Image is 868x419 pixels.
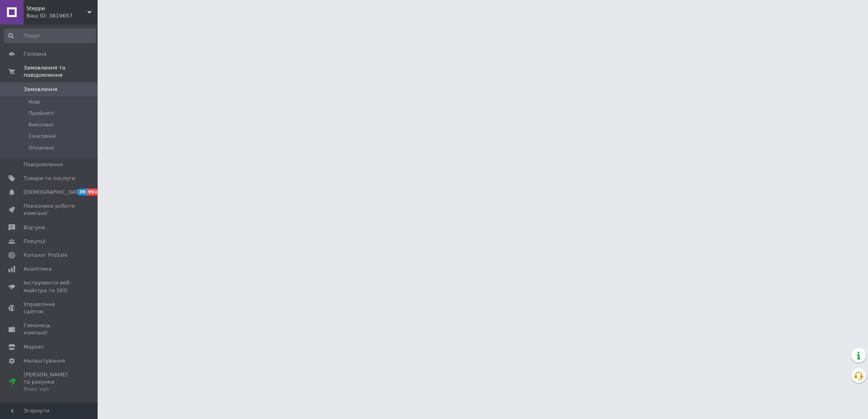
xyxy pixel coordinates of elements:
[24,301,75,315] span: Управління сайтом
[24,238,46,245] span: Покупці
[24,224,45,231] span: Відгуки
[28,121,54,128] span: Виконані
[24,343,44,351] span: Маркет
[24,371,75,393] span: [PERSON_NAME] та рахунки
[4,28,96,43] input: Пошук
[28,98,40,106] span: Нові
[87,189,100,195] span: 99+
[24,189,84,196] span: [DEMOGRAPHIC_DATA]
[24,175,75,182] span: Товари та послуги
[24,64,98,79] span: Замовлення та повідомлення
[24,86,57,93] span: Замовлення
[28,110,54,117] span: Прийняті
[77,189,87,195] span: 39
[26,12,98,20] div: Ваш ID: 3819657
[24,386,75,393] div: Prom топ
[24,50,46,58] span: Головна
[24,279,75,294] span: Інструменти веб-майстра та SEO
[24,252,68,259] span: Каталог ProSale
[28,132,56,140] span: Скасовані
[26,5,87,12] span: Steppe
[24,202,75,217] span: Показники роботи компанії
[24,322,75,337] span: Гаманець компанії
[24,265,52,273] span: Аналітика
[28,144,54,152] span: Оплачені
[24,161,63,168] span: Повідомлення
[24,357,65,365] span: Налаштування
